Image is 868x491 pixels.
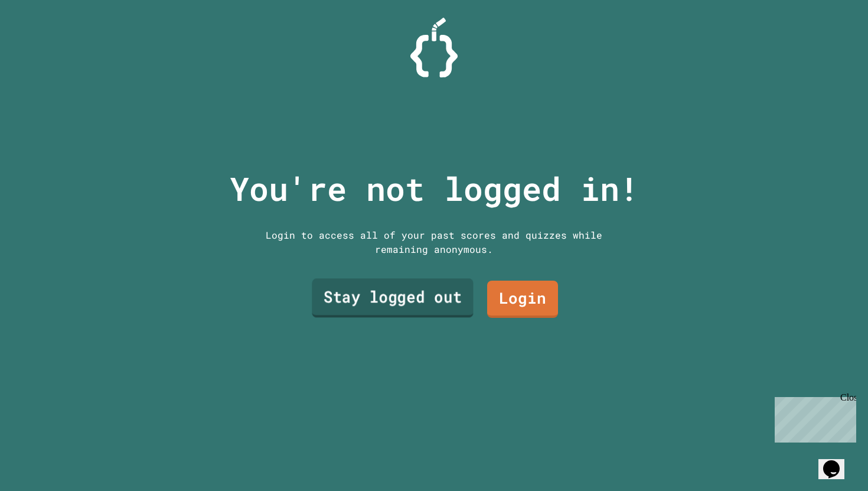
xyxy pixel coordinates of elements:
div: Login to access all of your past scores and quizzes while remaining anonymous. [257,228,611,256]
a: Stay logged out [312,279,473,318]
p: You're not logged in! [230,164,639,213]
img: Logo.svg [410,18,458,77]
iframe: chat widget [770,392,856,443]
iframe: chat widget [818,444,856,479]
div: Chat with us now!Close [5,5,81,75]
a: Login [487,281,558,318]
